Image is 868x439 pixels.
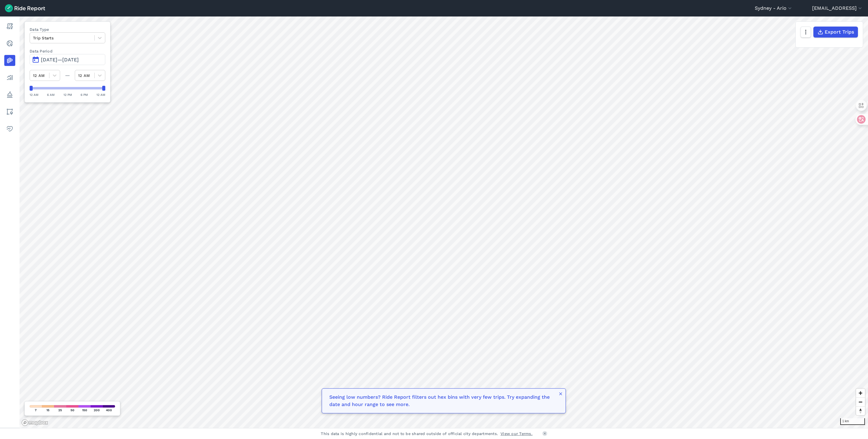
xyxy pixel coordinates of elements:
div: 12 AM [96,92,105,97]
a: View our Terms. [501,431,533,437]
div: 6 PM [81,92,88,97]
button: Zoom in [856,389,865,397]
div: 12 PM [63,92,72,97]
label: Data Type [30,27,105,32]
img: Ride Report [5,4,45,12]
button: Zoom out [856,397,865,406]
span: Export Trips [825,28,854,36]
a: Report [4,21,15,32]
label: Data Period [30,48,105,54]
a: Analyze [4,72,15,83]
canvas: Map [20,16,868,428]
a: Policy [4,89,15,100]
div: 6 AM [47,92,55,97]
div: 12 AM [30,92,38,97]
a: Mapbox logo [21,419,48,426]
button: Export Trips [813,27,858,38]
a: Health [4,123,15,134]
div: — [60,72,75,79]
button: [EMAIL_ADDRESS] [812,5,863,12]
div: 1 km [840,418,865,425]
a: Areas [4,106,15,117]
span: [DATE]—[DATE] [41,57,79,63]
a: Heatmaps [4,55,15,66]
button: Reset bearing to north [856,406,865,415]
a: Realtime [4,38,15,49]
button: [DATE]—[DATE] [30,54,105,65]
button: Sydney - Ario [755,5,793,12]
